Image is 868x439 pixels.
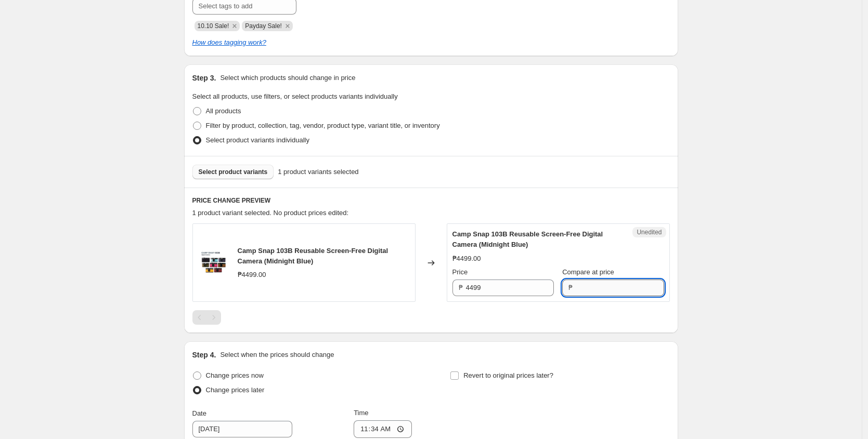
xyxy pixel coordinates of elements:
[278,167,358,177] span: 1 product variants selected
[192,73,216,83] h2: Step 3.
[206,386,265,394] span: Change prices later
[206,122,440,129] span: Filter by product, collection, tag, vendor, product type, variant title, or inventory
[192,350,216,360] h2: Step 4.
[452,254,481,264] div: ₱4499.00
[192,310,221,325] nav: Pagination
[562,268,614,276] span: Compare at price
[192,165,274,179] button: Select product variants
[568,284,573,291] span: ₱
[198,22,229,30] span: 10.10 Sale!
[192,38,266,46] a: How does tagging work?
[452,268,468,276] span: Price
[192,421,292,437] input: 10/6/2025
[354,409,368,417] span: Time
[283,21,292,31] button: Remove Payday Sale!
[452,230,603,248] span: Camp Snap 103B Reusable Screen-Free Digital Camera (Midnight Blue)
[230,21,239,31] button: Remove 10.10 Sale!
[220,73,355,83] p: Select which products should change in price
[206,107,241,115] span: All products
[637,228,662,236] span: Unedited
[459,284,463,291] span: ₱
[245,22,282,30] span: Payday Sale!
[192,209,349,217] span: 1 product variant selected. No product prices edited:
[192,196,670,205] h6: PRICE CHANGE PREVIEW
[206,136,309,144] span: Select product variants individually
[206,371,264,379] span: Change prices now
[354,420,412,438] input: 12:00
[199,168,268,176] span: Select product variants
[192,92,398,100] span: Select all products, use filters, or select products variants individually
[238,270,266,280] div: ₱4499.00
[463,371,553,379] span: Revert to original prices later?
[220,350,334,360] p: Select when the prices should change
[198,247,229,278] img: adPHCampSnapMAIN_80x.jpg
[238,247,388,265] span: Camp Snap 103B Reusable Screen-Free Digital Camera (Midnight Blue)
[192,409,206,417] span: Date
